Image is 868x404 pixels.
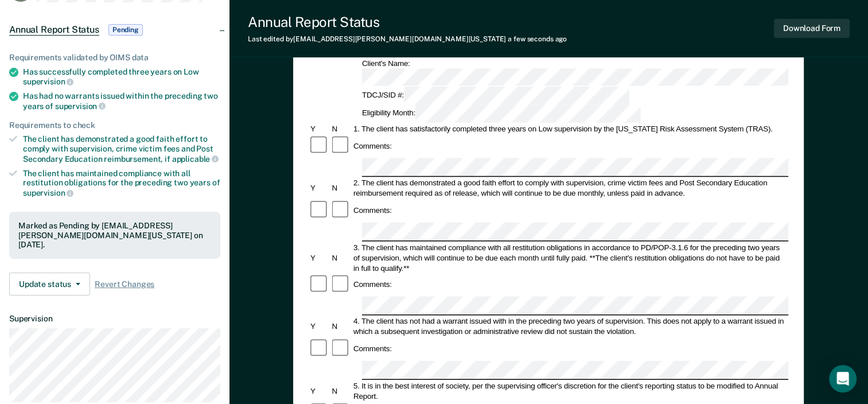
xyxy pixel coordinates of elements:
div: Last edited by [EMAIL_ADDRESS][PERSON_NAME][DOMAIN_NAME][US_STATE] [248,35,567,43]
div: Annual Report Status [248,14,567,30]
div: Comments: [352,279,394,290]
div: 1. The client has satisfactorily completed three years on Low supervision by the [US_STATE] Risk ... [352,124,788,134]
div: Requirements validated by OIMS data [9,53,220,63]
span: a few seconds ago [508,35,567,43]
div: N [330,124,352,134]
span: supervision [23,188,73,197]
div: N [330,252,352,263]
span: applicable [172,154,219,164]
div: N [330,322,352,332]
div: N [330,183,352,193]
div: Comments: [352,141,394,151]
div: Open Intercom Messenger [829,365,857,393]
div: Eligibility Month: [360,105,643,123]
div: 3. The client has maintained compliance with all restitution obligations in accordance to PD/POP-... [352,242,788,273]
div: Marked as Pending by [EMAIL_ADDRESS][PERSON_NAME][DOMAIN_NAME][US_STATE] on [DATE]. [18,221,211,250]
span: Pending [108,24,143,36]
div: Y [309,124,330,134]
div: The client has maintained compliance with all restitution obligations for the preceding two years of [23,169,220,198]
div: Requirements to check [9,121,220,130]
div: Y [309,322,330,332]
div: Has had no warrants issued within the preceding two years of [23,91,220,111]
div: 5. It is in the best interest of society, per the supervising officer's discretion for the client... [352,380,788,401]
div: 4. The client has not had a warrant issued with in the preceding two years of supervision. This d... [352,317,788,337]
button: Download Form [774,19,850,38]
span: Annual Report Status [9,24,99,36]
div: Comments: [352,344,394,354]
dt: Supervision [9,314,220,324]
div: TDCJ/SID #: [360,87,631,105]
span: supervision [23,77,73,86]
span: supervision [55,102,106,111]
div: Y [309,386,330,396]
div: Y [309,183,330,193]
div: Y [309,252,330,263]
div: N [330,386,352,396]
div: Comments: [352,205,394,215]
button: Update status [9,273,90,296]
div: 2. The client has demonstrated a good faith effort to comply with supervision, crime victim fees ... [352,178,788,199]
div: Has successfully completed three years on Low [23,67,220,87]
div: The client has demonstrated a good faith effort to comply with supervision, crime victim fees and... [23,134,220,164]
span: Revert Changes [95,279,154,289]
